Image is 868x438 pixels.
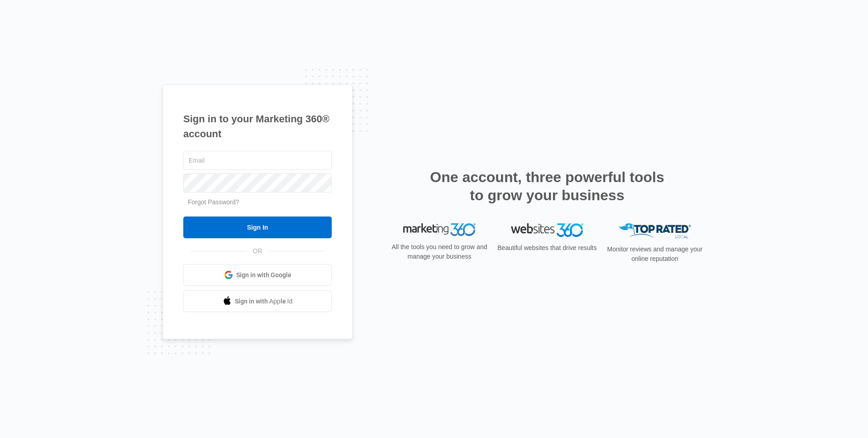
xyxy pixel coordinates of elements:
[389,242,490,261] p: All the tools you need to grow and manage your business
[236,270,291,280] span: Sign in with Google
[511,223,583,236] img: Websites 360
[183,111,332,141] h1: Sign in to your Marketing 360® account
[247,246,269,256] span: OR
[183,290,332,312] a: Sign in with Apple Id
[604,245,706,264] p: Monitor reviews and manage your online reputation
[183,217,332,238] input: Sign In
[427,168,667,204] h2: One account, three powerful tools to grow your business
[188,198,239,206] a: Forgot Password?
[235,297,293,306] span: Sign in with Apple Id
[183,264,332,286] a: Sign in with Google
[619,223,691,238] img: Top Rated Local
[496,243,598,253] p: Beautiful websites that drive results
[403,223,476,236] img: Marketing 360
[183,151,332,170] input: Email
